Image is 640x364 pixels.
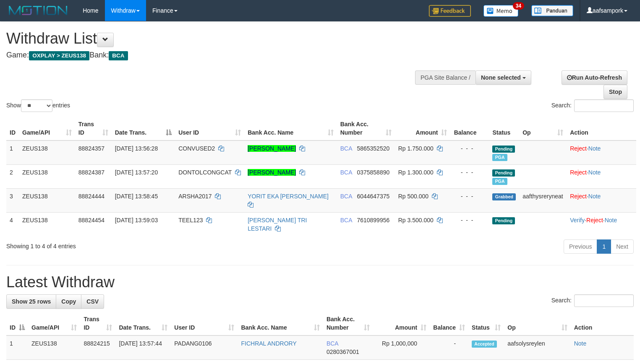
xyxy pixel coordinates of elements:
a: [PERSON_NAME] [248,145,296,152]
a: Note [588,169,601,176]
span: BCA [340,217,352,224]
td: ZEUS138 [19,140,75,165]
span: None selected [481,74,521,81]
a: Reject [570,193,587,200]
span: BCA [340,169,352,176]
td: · [567,164,636,188]
span: BCA [327,340,338,347]
td: - [430,335,468,360]
th: Trans ID: activate to sort column ascending [80,312,115,335]
label: Search: [551,294,634,307]
span: BCA [340,193,352,200]
a: Next [611,239,634,254]
a: [PERSON_NAME] TRI LESTARI [248,217,307,232]
a: [PERSON_NAME] [248,169,296,176]
a: CSV [81,294,104,309]
a: Reject [570,169,587,176]
a: YORIT EKA [PERSON_NAME] [248,193,329,200]
span: Copy 5865352520 to clipboard [357,145,389,152]
select: Showentries [21,99,52,112]
a: 1 [597,239,611,254]
th: User ID: activate to sort column ascending [171,312,238,335]
span: Pending [492,146,515,153]
span: BCA [340,145,352,152]
div: - - - [454,192,486,200]
img: MOTION_logo.png [6,4,70,17]
th: ID: activate to sort column descending [6,312,28,335]
a: FICHRAL ANDRORY [241,340,296,347]
span: CONVUSED2 [178,145,215,152]
div: - - - [454,216,486,224]
span: Pending [492,169,515,177]
a: Note [588,145,601,152]
button: None selected [475,70,531,85]
span: Rp 1.750.000 [398,145,434,152]
td: 88824215 [80,335,115,360]
a: Note [588,193,601,200]
th: ID [6,117,19,140]
a: Reject [586,217,603,224]
td: · [567,188,636,212]
a: Note [574,340,587,347]
span: OXPLAY > ZEUS138 [29,51,89,60]
span: Copy 0280367001 to clipboard [327,348,359,355]
th: User ID: activate to sort column ascending [175,117,244,140]
td: 1 [6,335,28,360]
div: Showing 1 to 4 of 4 entries [6,239,260,250]
td: ZEUS138 [19,164,75,188]
th: Status [489,117,519,140]
span: Grabbed [492,193,516,200]
span: TEEL123 [178,217,203,224]
th: Date Trans.: activate to sort column descending [112,117,175,140]
a: Show 25 rows [6,294,56,309]
span: CSV [86,298,99,305]
span: 88824444 [78,193,104,200]
th: Bank Acc. Number: activate to sort column ascending [323,312,374,335]
span: DONTOLCONGCAT [178,169,232,176]
a: Run Auto-Refresh [562,70,627,85]
span: [DATE] 13:57:20 [115,169,158,176]
a: Previous [564,239,597,254]
span: Pending [492,217,515,224]
th: Bank Acc. Name: activate to sort column ascending [238,312,323,335]
span: Copy 6044647375 to clipboard [357,193,389,200]
span: [DATE] 13:56:28 [115,145,158,152]
span: Rp 500.000 [398,193,428,200]
td: ZEUS138 [28,335,80,360]
span: Rp 3.500.000 [398,217,434,224]
th: Op: activate to sort column ascending [519,117,567,140]
label: Search: [551,99,634,112]
th: Bank Acc. Name: activate to sort column ascending [244,117,337,140]
span: Rp 1.300.000 [398,169,434,176]
span: [DATE] 13:59:03 [115,217,158,224]
h4: Game: Bank: [6,51,418,60]
th: Date Trans.: activate to sort column ascending [115,312,171,335]
span: Marked by aafsolysreylen [492,154,507,161]
th: Op: activate to sort column ascending [504,312,570,335]
span: Copy 0375858890 to clipboard [357,169,389,176]
div: PGA Site Balance / [415,70,475,85]
td: PADANG0106 [171,335,238,360]
td: aafsolysreylen [504,335,570,360]
a: Stop [603,85,627,99]
span: 88824357 [78,145,104,152]
th: Trans ID: activate to sort column ascending [75,117,112,140]
span: BCA [109,51,128,60]
th: Game/API: activate to sort column ascending [28,312,80,335]
th: Game/API: activate to sort column ascending [19,117,75,140]
a: Copy [56,294,81,309]
td: 1 [6,140,19,165]
span: ARSHA2017 [178,193,212,200]
th: Balance [450,117,489,140]
th: Amount: activate to sort column ascending [373,312,430,335]
span: 34 [513,2,524,10]
td: aafthysreryneat [519,188,567,212]
span: Copy 7610899956 to clipboard [357,217,389,224]
td: · [567,140,636,165]
h1: Withdraw List [6,30,418,47]
th: Action [571,312,634,335]
span: [DATE] 13:58:45 [115,193,158,200]
td: ZEUS138 [19,212,75,236]
span: Show 25 rows [12,298,51,305]
th: Balance: activate to sort column ascending [430,312,468,335]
